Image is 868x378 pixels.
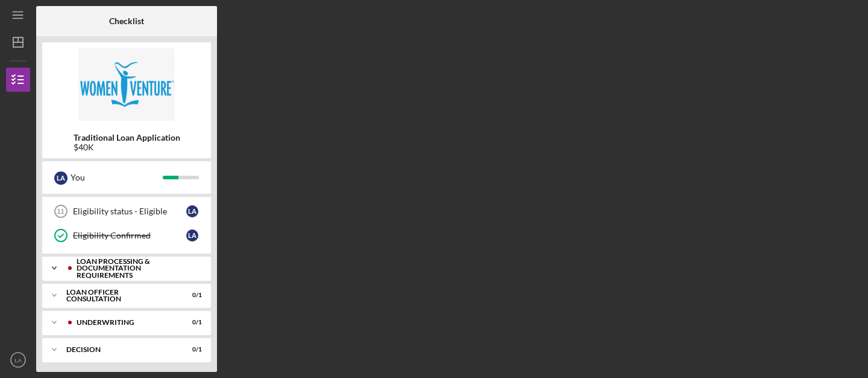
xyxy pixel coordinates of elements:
button: LA [6,348,30,372]
tspan: 11 [57,208,64,215]
div: Eligibility status - Eligible [73,207,186,216]
b: Traditional Loan Application [74,133,180,143]
div: 0 / 1 [180,292,202,299]
div: Decision [66,346,172,353]
div: Loan Processing & Documentation Requirements [77,258,196,279]
div: L A [54,171,68,185]
a: Eligibility ConfirmedLA [48,223,205,248]
div: 0 / 1 [180,319,202,326]
a: 11Eligibility status - EligibleLA [48,199,205,223]
div: Underwriting [77,319,172,326]
div: 0 / 1 [180,346,202,353]
div: L A [186,205,198,217]
div: L A [186,229,198,242]
text: LA [14,357,22,364]
img: Product logo [42,48,211,121]
div: $40K [74,143,180,152]
div: Eligibility Confirmed [73,231,186,240]
b: Checklist [109,16,144,26]
div: You [71,167,163,188]
div: Loan Officer Consultation [66,289,172,303]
